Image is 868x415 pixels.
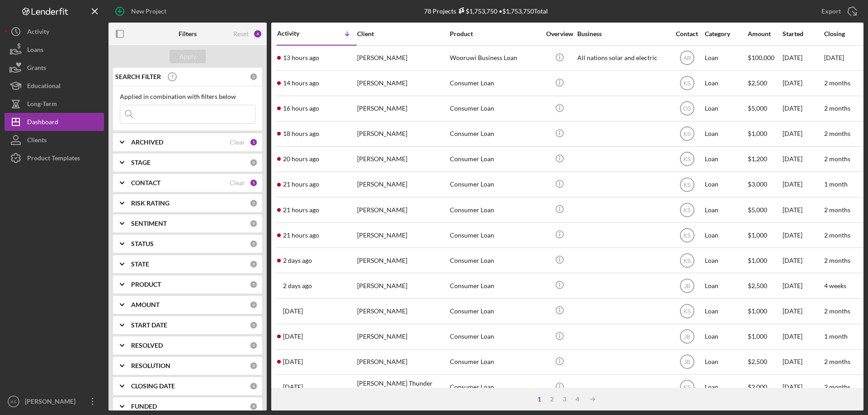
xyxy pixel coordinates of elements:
button: Export [812,2,863,20]
time: 1 month [824,332,848,340]
time: 2025-10-03 17:39 [283,383,303,391]
time: 2 months [824,130,850,137]
button: Long-Term [5,95,104,113]
div: 0 [250,280,258,289]
a: Educational [5,77,104,95]
div: 0 [250,402,258,410]
div: [DATE] [783,274,823,298]
div: Export [821,2,841,20]
div: [PERSON_NAME] Thunder [PERSON_NAME] [357,375,448,399]
text: KS [683,384,690,391]
div: Loan [705,173,747,196]
button: Activity [5,23,104,41]
div: Loan [705,299,747,323]
div: Long-Term [27,95,57,115]
div: Dashboard [27,113,58,133]
div: 3 [558,396,571,403]
time: 2025-10-05 20:46 [283,257,312,264]
b: PRODUCT [131,281,161,288]
div: 0 [250,219,258,228]
div: 6 [253,29,262,38]
div: Loan [705,325,747,349]
span: $2,000 [748,383,767,391]
text: CG [683,106,691,112]
div: 1 [250,138,258,146]
div: Loan [705,375,747,399]
div: Business [577,30,668,37]
text: JB [684,283,690,289]
time: 2025-10-06 23:52 [283,79,319,87]
div: Amount [748,30,782,37]
div: [PERSON_NAME] [357,198,448,222]
div: Product Templates [27,149,80,169]
div: Consumer Loan [450,198,540,222]
text: KS [683,131,690,137]
div: [PERSON_NAME] [357,274,448,298]
div: Consumer Loan [450,299,540,323]
div: [DATE] [783,122,823,146]
div: 5 [250,179,258,187]
div: [PERSON_NAME] [357,97,448,121]
div: Loans [27,41,43,61]
button: New Project [108,2,175,20]
div: Grants [27,59,46,79]
div: Loan [705,122,747,146]
a: Loans [5,41,104,59]
span: $3,000 [748,180,767,188]
button: Dashboard [5,113,104,131]
div: Consumer Loan [450,147,540,171]
div: [DATE] [783,46,823,70]
div: 2 [546,396,558,403]
div: 0 [250,260,258,268]
div: [PERSON_NAME] [357,325,448,349]
time: 2025-10-06 16:51 [283,181,319,188]
span: $1,000 [748,130,767,137]
div: Clear [230,139,245,146]
div: 0 [250,301,258,309]
div: [DATE] [783,325,823,349]
div: Consumer Loan [450,173,540,196]
span: $5,000 [748,104,767,112]
text: JB [684,334,690,340]
div: 0 [250,362,258,370]
div: $1,753,750 [456,7,497,15]
time: 4 weeks [824,282,846,289]
time: 2 months [824,358,850,365]
div: Overview [542,30,576,37]
b: START DATE [131,322,167,329]
div: [PERSON_NAME] [357,299,448,323]
div: Consumer Loan [450,97,540,121]
div: [DATE] [783,350,823,374]
text: JB [684,359,690,365]
div: 0 [250,159,258,167]
time: 2025-10-05 19:56 [283,282,312,289]
div: [DATE] [783,198,823,222]
text: KS [683,257,690,264]
div: [PERSON_NAME] [357,350,448,374]
time: 2025-10-06 21:58 [283,105,319,112]
div: [PERSON_NAME] [357,248,448,272]
b: RISK RATING [131,200,170,207]
div: Applied in combination with filters below [120,93,255,100]
time: 2 months [824,206,850,214]
div: All nations solar and electric [577,46,668,70]
span: $2,500 [748,282,767,289]
text: KS [683,232,690,238]
div: Loan [705,274,747,298]
b: SEARCH FILTER [115,73,161,80]
div: 78 Projects • $1,753,750 Total [424,7,548,15]
div: Started [783,30,823,37]
time: 2025-10-06 16:24 [283,232,319,239]
a: Product Templates [5,149,104,167]
text: KS [683,207,690,213]
span: $1,000 [748,307,767,315]
time: 2025-10-03 23:39 [283,308,303,315]
b: SENTIMENT [131,220,167,227]
b: STAGE [131,159,151,166]
b: STATUS [131,240,154,247]
div: Educational [27,77,61,97]
time: 2025-10-06 20:09 [283,130,319,137]
b: AMOUNT [131,301,160,308]
b: CONTACT [131,179,160,187]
